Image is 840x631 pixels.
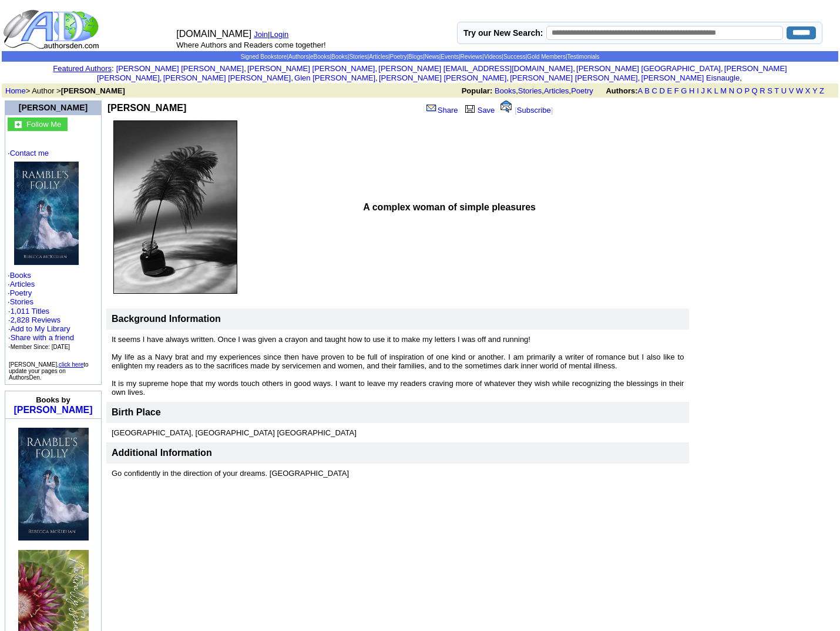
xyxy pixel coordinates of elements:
[112,448,212,458] font: Additional Information
[61,86,125,95] b: [PERSON_NAME]
[349,53,367,60] a: Stories
[517,106,551,115] a: Subscribe
[567,53,600,60] a: Testimonials
[462,86,835,95] font: , , ,
[11,315,61,324] a: 2,828 Reviews
[10,280,35,288] a: Articles
[270,30,288,39] a: Login
[484,53,502,60] a: Videos
[575,66,576,72] font: i
[425,106,458,115] a: Share
[112,428,357,437] font: [GEOGRAPHIC_DATA], [GEOGRAPHIC_DATA] [GEOGRAPHIC_DATA]
[796,86,803,95] a: W
[369,53,388,60] a: Articles
[462,86,493,95] b: Popular:
[10,271,31,280] a: Books
[551,106,553,115] font: ]
[425,53,439,60] a: News
[5,86,26,95] a: Home
[500,100,512,113] img: alert.gif
[379,73,506,82] a: [PERSON_NAME] [PERSON_NAME]
[644,86,650,95] a: B
[503,53,526,60] a: Success
[720,86,727,95] a: M
[576,64,721,73] a: [PERSON_NAME] [GEOGRAPHIC_DATA]
[26,120,61,129] font: Follow Me
[760,86,765,95] a: R
[240,53,599,60] span: | | | | | | | | | | | | | |
[723,66,724,72] font: i
[729,86,734,95] a: N
[495,86,516,95] a: Books
[53,422,53,426] img: shim.gif
[11,324,70,333] a: Add to My Library
[112,469,349,478] font: Go confidently in the direction of your dreams. [GEOGRAPHIC_DATA]
[714,86,718,95] a: L
[812,86,817,95] a: Y
[18,541,19,546] img: shim.gif
[53,64,112,73] a: Featured Authors
[463,28,543,38] label: Try our New Search:
[378,64,573,73] a: [PERSON_NAME] [EMAIL_ADDRESS][DOMAIN_NAME]
[268,30,293,39] font: |
[176,41,325,49] font: Where Authors and Readers come together!
[11,333,74,342] a: Share with a friend
[107,103,186,113] b: [PERSON_NAME]
[5,86,125,95] font: > Author >
[14,162,79,265] img: 80073.jpg
[53,64,113,73] font: :
[689,86,694,95] a: H
[176,29,251,39] font: [DOMAIN_NAME]
[527,53,566,60] a: Gold Members
[97,64,787,82] font: , , , , , , , , , ,
[742,75,743,82] font: i
[544,86,569,95] a: Articles
[162,75,163,82] font: i
[52,422,53,426] img: shim.gif
[293,75,294,82] font: i
[11,307,50,315] a: 1,011 Titles
[767,86,772,95] a: S
[674,86,679,95] a: F
[518,86,542,95] a: Stories
[707,86,713,95] a: K
[15,121,22,128] img: gc.jpg
[751,86,757,95] a: Q
[737,86,742,95] a: O
[8,324,74,351] font: · · ·
[9,361,89,381] font: [PERSON_NAME], to update your pages on AuthorsDen.
[509,75,510,82] font: i
[463,103,476,113] img: library.gif
[571,86,593,95] a: Poetry
[781,86,787,95] a: U
[247,64,375,73] a: [PERSON_NAME] [PERSON_NAME]
[59,361,83,368] a: click here
[3,9,102,50] img: logo_ad.gif
[774,86,779,95] a: T
[331,53,348,60] a: Books
[651,86,657,95] a: C
[97,64,787,82] a: [PERSON_NAME] [PERSON_NAME]
[681,86,687,95] a: G
[640,75,641,82] font: i
[667,86,672,95] a: E
[112,314,221,324] b: Background Information
[14,405,92,415] a: [PERSON_NAME]
[377,66,378,72] font: i
[378,75,379,82] font: i
[638,86,643,95] a: A
[116,64,244,73] a: [PERSON_NAME] [PERSON_NAME]
[10,297,33,306] a: Stories
[8,307,74,351] font: · ·
[462,106,495,115] a: Save
[789,86,794,95] a: V
[805,86,811,95] a: X
[163,73,291,82] a: [PERSON_NAME] [PERSON_NAME]
[408,53,423,60] a: Blogs
[246,66,247,72] font: i
[819,86,824,95] a: Z
[10,149,49,157] a: Contact me
[294,73,375,82] a: Glen [PERSON_NAME]
[10,288,32,297] a: Poetry
[441,53,459,60] a: Events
